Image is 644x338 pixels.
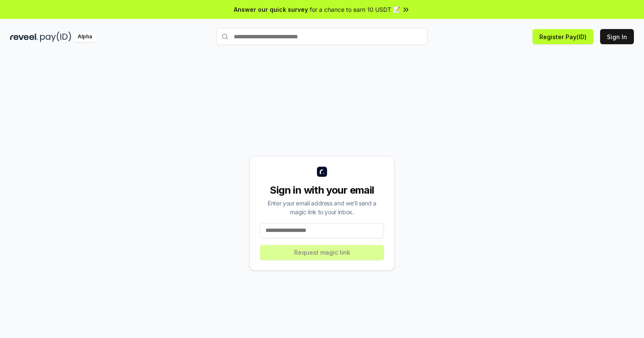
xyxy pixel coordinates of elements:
button: Sign In [600,29,634,44]
span: Answer our quick survey [234,5,308,14]
img: pay_id [40,32,71,42]
div: Enter your email address and we’ll send a magic link to your inbox. [260,199,384,216]
span: for a chance to earn 10 USDT 📝 [310,5,400,14]
div: Sign in with your email [260,184,384,197]
button: Register Pay(ID) [533,29,593,44]
img: reveel_dark [10,32,38,42]
img: logo_small [317,167,327,177]
div: Alpha [73,32,97,42]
